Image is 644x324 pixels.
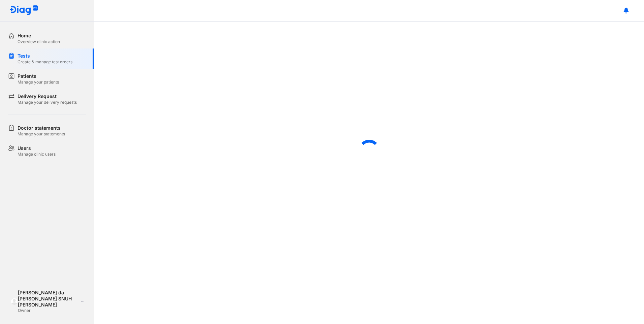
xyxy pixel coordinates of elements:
div: Manage clinic users [18,152,56,157]
div: Tests [18,53,72,59]
div: Manage your statements [18,131,65,137]
div: Patients [18,73,59,79]
img: logo [9,5,38,16]
div: Users [18,145,56,152]
div: Doctor statements [18,125,65,131]
div: Delivery Request [18,93,77,100]
div: Owner [18,308,79,313]
div: [PERSON_NAME] đa [PERSON_NAME] SNUH [PERSON_NAME] [18,290,79,308]
div: Home [18,32,60,39]
div: Create & manage test orders [18,59,72,65]
div: Manage your patients [18,79,59,85]
img: logo [11,298,18,305]
div: Overview clinic action [18,39,60,44]
div: Manage your delivery requests [18,100,77,105]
